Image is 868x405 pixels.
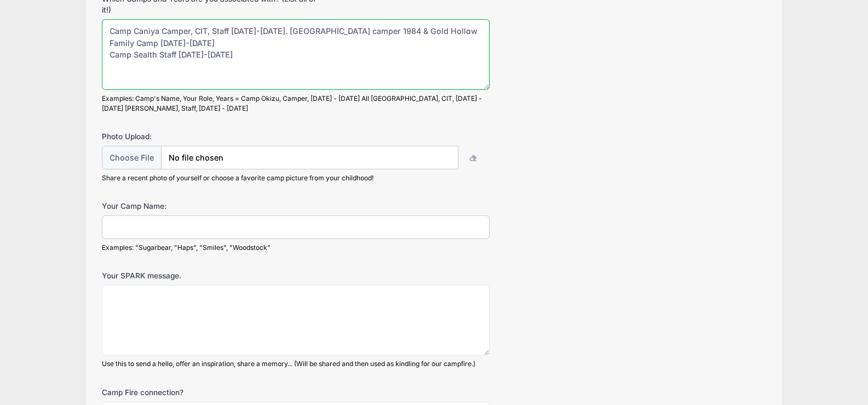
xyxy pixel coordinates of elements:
label: Your SPARK message. [102,270,323,281]
div: Use this to send a hello, offer an inspiration, share a memory... (Will be shared and then used a... [102,359,489,369]
div: Share a recent photo of yourself or choose a favorite camp picture from your childhood! [102,173,489,183]
label: Photo Upload: [102,131,323,142]
label: Your Camp Name: [102,201,323,212]
div: Examples: "Sugarbear, "Haps", "Smiles", "Woodstock" [102,243,489,253]
label: Camp Fire connection? [102,387,323,398]
div: Examples: Camp's Name, Your Role, Years = Camp Okizu, Camper, [DATE] - [DATE] All [GEOGRAPHIC_DAT... [102,94,489,113]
